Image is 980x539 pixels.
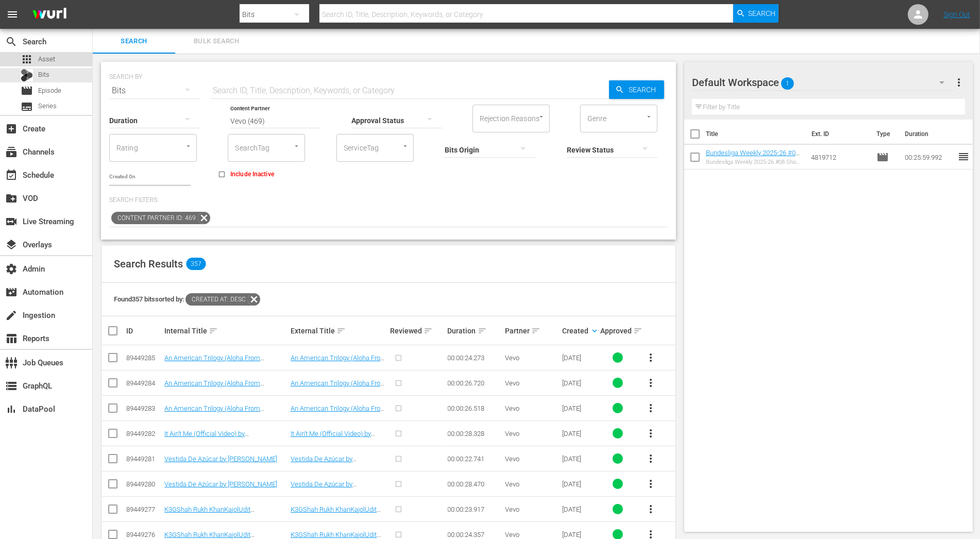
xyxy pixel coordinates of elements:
span: Bulk Search [181,36,251,47]
button: more_vert [639,421,664,446]
div: Bundesliga Weekly 2025-26 #08 Show - Matchday #06 | HD (ENG/ESP) [706,159,803,165]
button: Open [536,112,546,122]
a: Bundesliga Weekly 2025-26 #08 Show - Matchday #06 | HD (ENG/ESP) [706,149,800,172]
div: [DATE] [562,531,597,538]
span: VOD [5,192,18,205]
th: Title [706,120,805,148]
span: Search [749,4,776,23]
span: Vevo [505,531,519,538]
span: more_vert [645,478,657,490]
div: 00:00:28.470 [448,480,502,488]
span: more_vert [953,76,965,89]
span: sort [633,326,643,335]
div: 00:00:26.720 [448,379,502,387]
span: Live Streaming [5,215,18,228]
span: reorder [957,150,970,163]
button: Open [644,112,654,122]
button: more_vert [639,471,664,496]
span: Search [5,36,18,48]
div: 00:00:28.328 [448,430,502,437]
span: sort [424,326,433,335]
span: keyboard_arrow_down [590,326,599,335]
div: [DATE] [562,506,597,513]
a: An American Trilogy (Aloha From [US_STATE], Live in [GEOGRAPHIC_DATA], 1973) by [PERSON_NAME] [291,379,386,410]
span: Reports [5,332,18,345]
div: Partner [505,325,559,337]
span: Vevo [505,480,519,488]
div: External Title [291,325,387,337]
button: more_vert [953,70,965,95]
div: Bits [109,76,200,105]
span: Overlays [5,239,18,251]
span: Episode [876,151,889,163]
div: 00:00:22.741 [448,455,502,463]
div: [DATE] [562,405,597,412]
span: more_vert [645,452,657,465]
div: Bits [21,69,33,81]
div: [DATE] [562,480,597,488]
span: Ingestion [5,309,18,322]
div: [DATE] [562,379,597,387]
span: sort [531,326,540,335]
button: more_vert [639,370,664,395]
div: 89449282 [126,430,161,437]
span: Vevo [505,379,519,387]
span: more_vert [645,503,657,515]
span: DataPool [5,403,18,415]
button: Open [183,141,193,151]
div: 89449276 [126,531,161,538]
a: Vestida De Azúcar by [PERSON_NAME] [164,480,277,488]
span: Channels [5,146,18,158]
span: more_vert [645,402,657,414]
div: Created [562,325,597,337]
span: Admin [5,263,18,275]
button: Search [733,4,779,23]
div: 00:00:26.518 [448,405,502,412]
button: Search [609,80,664,99]
a: K3GShah Rukh KhanKajolUdit NarayanAlka Yagnik by Yeh Ladka Hai Allah Full Video [291,506,381,529]
span: Automation [5,286,18,298]
div: ID [126,327,161,335]
div: Internal Title [164,325,288,337]
a: Vestida De Azúcar by [PERSON_NAME] [291,455,357,470]
span: Search [624,80,664,99]
button: more_vert [639,396,664,420]
div: Approved [600,325,635,337]
span: Found 357 bits sorted by: [114,295,260,303]
th: Ext. ID [805,120,870,148]
span: Schedule [5,169,18,181]
a: An American Trilogy (Aloha From [US_STATE], Live in [GEOGRAPHIC_DATA], 1973) by [PERSON_NAME] [291,354,386,385]
div: [DATE] [562,354,597,362]
div: 89449283 [126,405,161,412]
p: Search Filters: [109,196,668,205]
div: 00:00:23.917 [448,506,502,513]
div: 89449284 [126,379,161,387]
img: ans4CAIJ8jUAAAAAAAAAAAAAAAAAAAAAAAAgQb4GAAAAAAAAAAAAAAAAAAAAAAAAJMjXAAAAAAAAAAAAAAAAAAAAAAAAgAT5G... [25,3,74,27]
span: Search [99,36,169,47]
span: sort [336,326,346,335]
span: Episode [21,85,33,97]
span: Episode [38,86,61,96]
span: GraphQL [5,380,18,392]
div: 89449281 [126,455,161,463]
div: Reviewed [390,325,444,337]
span: menu [6,8,19,21]
span: Created At: desc [185,293,248,306]
div: 89449277 [126,506,161,513]
button: Open [400,141,410,151]
a: Vestida De Azúcar by [PERSON_NAME] [164,455,277,463]
div: 89449285 [126,354,161,362]
span: Vevo [505,405,519,412]
span: Series [38,101,57,111]
span: more_vert [645,351,657,364]
div: 00:00:24.357 [448,531,502,538]
span: sort [478,326,487,335]
a: Sign Out [943,10,970,19]
span: Job Queues [5,357,18,369]
span: Content Partner ID: 469 [111,212,198,224]
div: Default Workspace [692,68,954,97]
span: Vevo [505,354,519,362]
span: Asset [38,54,55,64]
span: Asset [21,53,33,65]
div: Duration [448,325,502,337]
